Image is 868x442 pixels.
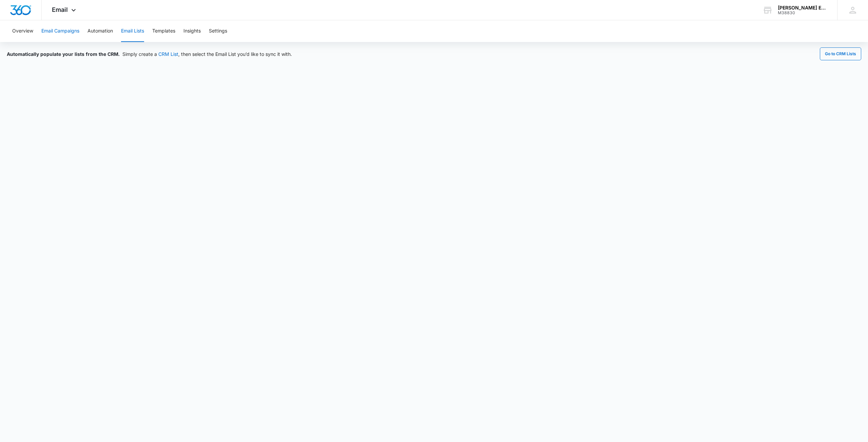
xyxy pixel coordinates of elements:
[7,50,292,58] div: Simply create a , then select the Email List you’d like to sync it with.
[778,10,827,15] div: account id
[41,20,79,42] button: Email Campaigns
[87,20,113,42] button: Automation
[7,51,120,57] span: Automatically populate your lists from the CRM.
[152,20,175,42] button: Templates
[12,20,33,42] button: Overview
[121,20,144,42] button: Email Lists
[52,6,68,13] span: Email
[778,5,827,10] div: account name
[183,20,201,42] button: Insights
[158,51,178,57] a: CRM List
[209,20,227,42] button: Settings
[820,47,861,60] button: Go to CRM Lists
